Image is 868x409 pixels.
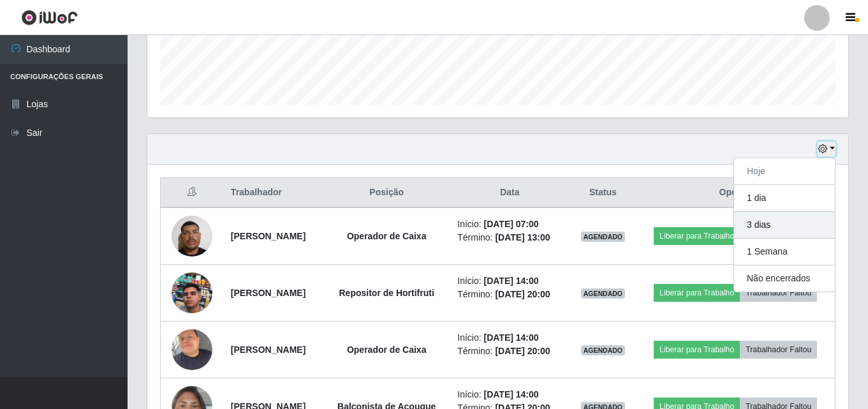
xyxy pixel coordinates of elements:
th: Trabalhador [223,178,323,208]
button: Liberar para Trabalho [654,341,740,359]
span: AGENDADO [581,345,626,355]
strong: Operador de Caixa [347,345,427,355]
img: CoreUI Logo [21,10,78,26]
button: Trabalhador Faltou [740,284,817,302]
time: [DATE] 14:00 [484,389,539,399]
strong: Operador de Caixa [347,231,427,241]
strong: [PERSON_NAME] [231,345,305,355]
strong: [PERSON_NAME] [231,231,305,241]
time: [DATE] 20:00 [495,289,550,299]
li: Início: [457,218,562,231]
time: [DATE] 14:00 [484,276,539,286]
button: 1 Semana [734,239,835,265]
strong: Repositor de Hortifruti [339,288,434,298]
time: [DATE] 13:00 [495,232,550,242]
button: Trabalhador Faltou [740,341,817,359]
li: Término: [457,288,562,301]
th: Opções [636,178,835,208]
time: [DATE] 14:00 [484,332,539,343]
th: Data [450,178,570,208]
button: Não encerrados [734,265,835,292]
li: Início: [457,388,562,401]
li: Término: [457,231,562,244]
img: 1744328731304.jpeg [172,209,212,263]
li: Início: [457,331,562,345]
span: AGENDADO [581,232,626,242]
li: Início: [457,274,562,288]
button: 1 dia [734,185,835,212]
img: 1758147536272.jpeg [172,257,212,329]
img: 1734154515134.jpeg [172,322,212,376]
button: 3 dias [734,212,835,239]
time: [DATE] 20:00 [495,346,550,356]
th: Posição [323,178,450,208]
button: Liberar para Trabalho [654,227,740,245]
button: Hoje [734,158,835,185]
span: AGENDADO [581,288,626,299]
strong: [PERSON_NAME] [231,288,305,298]
time: [DATE] 07:00 [484,219,539,229]
li: Término: [457,345,562,358]
button: Liberar para Trabalho [654,284,740,302]
th: Status [570,178,636,208]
